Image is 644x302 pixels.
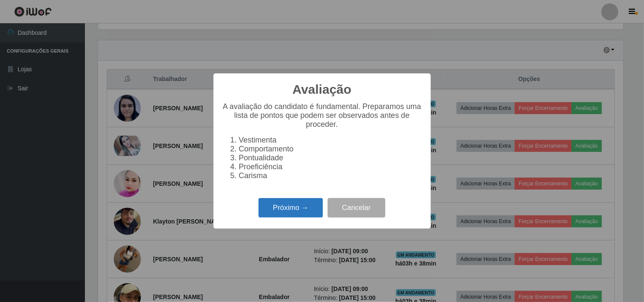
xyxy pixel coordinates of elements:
[222,102,422,129] p: A avaliação do candidato é fundamental. Preparamos uma lista de pontos que podem ser observados a...
[292,82,352,97] h2: Avaliação
[259,198,323,218] button: Próximo →
[239,145,422,154] li: Comportamento
[239,171,422,180] li: Carisma
[239,154,422,162] li: Pontualidade
[239,162,422,171] li: Proeficiência
[328,198,385,218] button: Cancelar
[239,136,422,145] li: Vestimenta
